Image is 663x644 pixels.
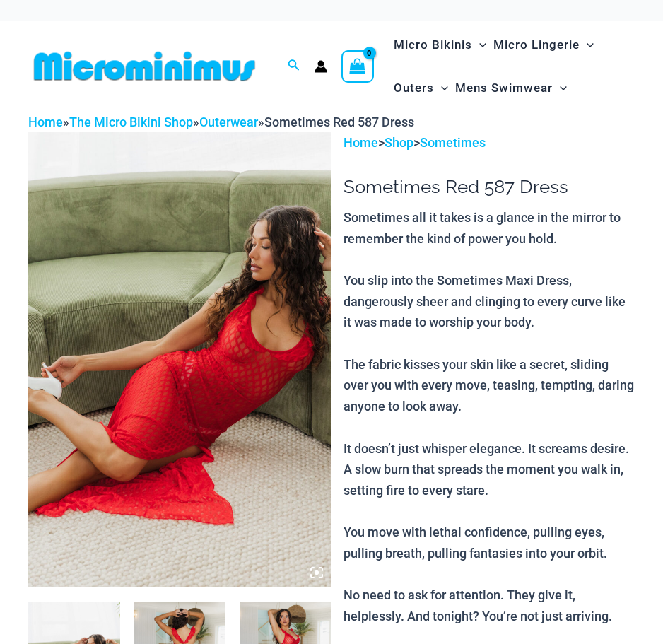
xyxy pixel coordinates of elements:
[315,60,327,73] a: Account icon link
[69,115,193,129] a: The Micro Bikini Shop
[28,115,414,129] span: » » »
[493,27,580,63] span: Micro Lingerie
[341,50,374,83] a: View Shopping Cart, empty
[28,132,331,587] img: Sometimes Red 587 Dress
[28,50,261,82] img: MM SHOP LOGO FLAT
[452,66,570,110] a: Mens SwimwearMenu ToggleMenu Toggle
[199,115,258,129] a: Outerwear
[553,70,567,106] span: Menu Toggle
[388,21,635,112] nav: Site Navigation
[264,115,414,129] span: Sometimes Red 587 Dress
[344,135,378,150] a: Home
[455,70,553,106] span: Mens Swimwear
[580,27,594,63] span: Menu Toggle
[472,27,486,63] span: Menu Toggle
[28,115,63,129] a: Home
[434,70,448,106] span: Menu Toggle
[420,135,486,150] a: Sometimes
[344,176,635,198] h1: Sometimes Red 587 Dress
[288,57,300,75] a: Search icon link
[394,27,472,63] span: Micro Bikinis
[390,66,452,110] a: OutersMenu ToggleMenu Toggle
[490,23,597,66] a: Micro LingerieMenu ToggleMenu Toggle
[394,70,434,106] span: Outers
[390,23,490,66] a: Micro BikinisMenu ToggleMenu Toggle
[385,135,413,150] a: Shop
[344,132,635,153] p: > >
